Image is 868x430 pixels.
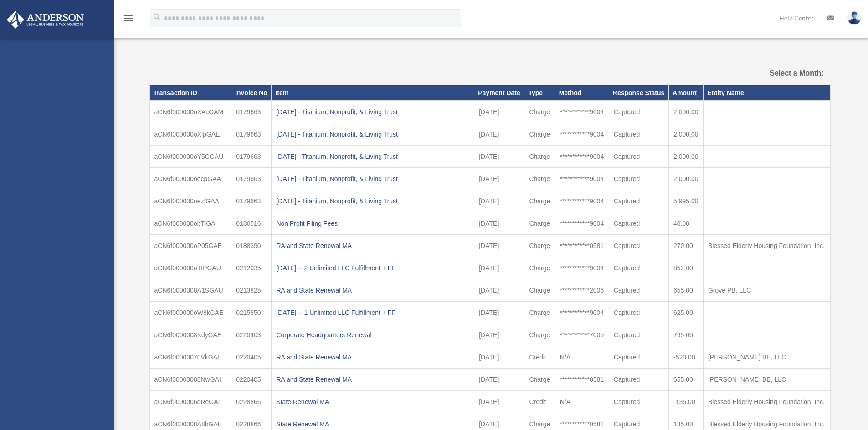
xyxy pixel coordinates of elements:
[609,302,668,324] td: Captured
[703,346,830,369] td: [PERSON_NAME] BE, LLC
[123,16,134,24] a: menu
[703,369,830,391] td: [PERSON_NAME] BE, LLC
[555,85,609,101] th: Method
[276,395,469,408] div: State Renewal MA
[152,12,162,22] i: search
[276,373,469,386] div: RA and State Renewal MA
[555,391,609,413] td: N/A
[524,123,555,146] td: Charge
[524,324,555,346] td: Charge
[669,146,704,168] td: 2,000.00
[149,101,231,123] td: aCN6f000000oXAcGAM
[474,235,524,257] td: [DATE]
[524,85,555,101] th: Type
[276,217,469,230] div: Non Profit Filing Fees
[609,101,668,123] td: Captured
[669,324,704,346] td: 795.00
[524,391,555,413] td: Credit
[276,329,469,341] div: Corporate Headquarters Renewal
[847,11,861,25] img: User Pic
[231,190,272,212] td: 0179663
[669,212,704,235] td: 40.00
[669,101,704,123] td: 2,000.00
[609,146,668,168] td: Captured
[609,212,668,235] td: Captured
[474,190,524,212] td: [DATE]
[703,85,830,101] th: Entity Name
[609,324,668,346] td: Captured
[276,195,469,207] div: [DATE] - Titanium, Nonprofit, & Living Trust
[669,391,704,413] td: -135.00
[4,11,87,29] img: Anderson Advisors Platinum Portal
[703,235,830,257] td: Blessed Elderly Housing Foundation, Inc.
[231,369,272,391] td: 0220405
[231,85,272,101] th: Invoice No
[524,212,555,235] td: Charge
[524,190,555,212] td: Charge
[149,190,231,212] td: aCN6f000000oezfGAA
[609,391,668,413] td: Captured
[231,146,272,168] td: 0179663
[149,212,231,235] td: aCN6f000000obTlGAI
[609,257,668,279] td: Captured
[231,302,272,324] td: 0215850
[231,279,272,302] td: 0213825
[524,369,555,391] td: Charge
[231,212,272,235] td: 0186516
[231,123,272,146] td: 0179663
[669,235,704,257] td: 270.00
[276,150,469,163] div: [DATE] - Titanium, Nonprofit, & Living Trust
[474,101,524,123] td: [DATE]
[609,279,668,302] td: Captured
[669,257,704,279] td: 852.00
[474,302,524,324] td: [DATE]
[724,67,823,80] label: Select a Month:
[276,106,469,118] div: [DATE] - Titanium, Nonprofit, & Living Trust
[149,346,231,369] td: aCN6f00000070VkGAI
[524,235,555,257] td: Charge
[524,279,555,302] td: Charge
[231,235,272,257] td: 0188390
[669,302,704,324] td: 625.00
[149,257,231,279] td: aCN6f000000oTtPGAU
[669,85,704,101] th: Amount
[474,123,524,146] td: [DATE]
[609,346,668,369] td: Captured
[276,351,469,364] div: RA and State Renewal MA
[149,302,231,324] td: aCN6f000000oW8kGAE
[149,279,231,302] td: aCN6f0000008A1SGAU
[149,324,231,346] td: aCN6f0000008KdyGAE
[149,369,231,391] td: aCN6f00000088NwGAI
[609,235,668,257] td: Captured
[474,391,524,413] td: [DATE]
[276,284,469,297] div: RA and State Renewal MA
[276,172,469,185] div: [DATE] - Titanium, Nonprofit, & Living Trust
[231,168,272,190] td: 0179663
[231,346,272,369] td: 0220405
[524,302,555,324] td: Charge
[474,257,524,279] td: [DATE]
[703,391,830,413] td: Blessed Elderly Housing Foundation, Inc.
[231,391,272,413] td: 0228866
[669,168,704,190] td: 2,000.00
[474,168,524,190] td: [DATE]
[474,369,524,391] td: [DATE]
[276,306,469,319] div: [DATE] -- 1 Unlimited LLC Fulfillment + FF
[703,279,830,302] td: Grove PB, LLC
[474,212,524,235] td: [DATE]
[276,128,469,141] div: [DATE] - Titanium, Nonprofit, & Living Trust
[474,346,524,369] td: [DATE]
[272,85,474,101] th: Item
[123,13,134,24] i: menu
[669,346,704,369] td: -520.00
[524,346,555,369] td: Credit
[474,146,524,168] td: [DATE]
[609,85,668,101] th: Response Status
[149,391,231,413] td: aCN6f0000006qReGAI
[276,262,469,274] div: [DATE] -- 2 Unlimited LLC Fulfillment + FF
[524,101,555,123] td: Charge
[231,324,272,346] td: 0220403
[669,190,704,212] td: 5,995.00
[609,168,668,190] td: Captured
[149,123,231,146] td: aCN6f000000oXlpGAE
